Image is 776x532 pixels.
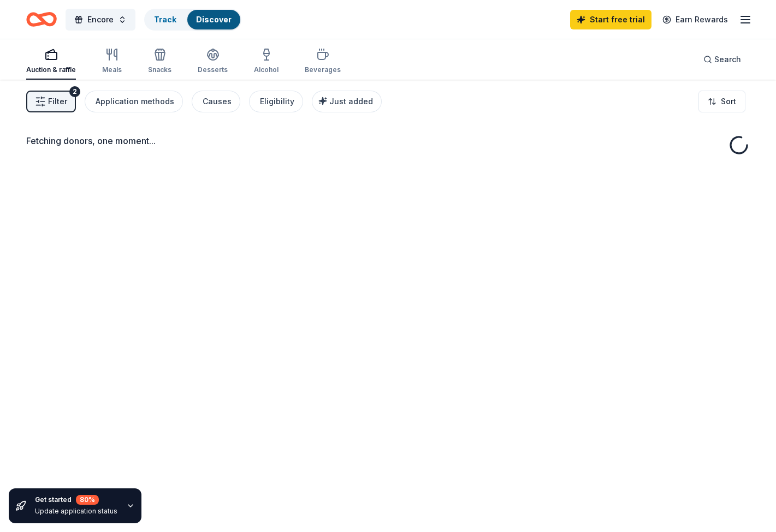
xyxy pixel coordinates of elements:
a: Discover [196,15,232,24]
button: Beverages [305,44,341,80]
button: Causes [192,91,240,112]
button: Filter2 [26,91,76,112]
span: Sort [721,95,736,108]
div: Application methods [96,95,174,108]
div: Get started [35,495,117,505]
div: Desserts [198,65,228,74]
div: 80 % [76,495,99,505]
a: Start free trial [570,10,651,29]
button: Snacks [148,44,171,80]
button: TrackDiscover [144,9,241,31]
span: Search [714,53,741,66]
div: Beverages [305,65,341,74]
a: Home [26,7,57,32]
span: Encore [87,13,114,26]
div: Eligibility [260,95,294,108]
button: Just added [312,91,382,112]
button: Application methods [85,91,183,112]
button: Encore [66,9,135,31]
button: Alcohol [254,44,279,80]
div: Auction & raffle [26,65,76,74]
button: Auction & raffle [26,44,76,80]
span: Filter [48,95,67,108]
span: Just added [329,97,373,106]
div: Meals [102,65,122,74]
div: Causes [203,95,232,108]
a: Track [154,15,176,24]
button: Sort [698,91,745,112]
button: Search [695,49,750,70]
div: Alcohol [254,65,279,74]
button: Meals [102,44,122,80]
div: Fetching donors, one moment... [26,134,750,147]
div: 2 [69,86,80,97]
div: Update application status [35,507,117,516]
div: Snacks [148,65,171,74]
a: Earn Rewards [656,10,734,29]
button: Eligibility [249,91,303,112]
button: Desserts [198,44,228,80]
